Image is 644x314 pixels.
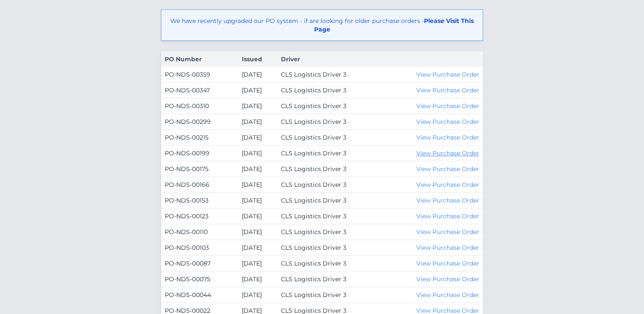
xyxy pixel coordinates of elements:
[238,177,278,193] td: [DATE]
[416,165,479,173] a: View Purchase Order
[278,240,382,256] td: CLS Logistics Driver 3
[161,51,238,67] th: PO Number
[238,83,278,98] td: [DATE]
[238,287,278,303] td: [DATE]
[165,71,210,78] a: PO-NDS-00359
[165,86,210,94] a: PO-NDS-00347
[238,114,278,130] td: [DATE]
[165,275,210,283] a: PO-NDS-00075
[165,181,209,188] a: PO-NDS-00166
[416,212,479,220] a: View Purchase Order
[416,86,479,94] a: View Purchase Order
[165,228,208,236] a: PO-NDS-00110
[238,256,278,271] td: [DATE]
[238,240,278,256] td: [DATE]
[165,134,209,141] a: PO-NDS-00215
[165,212,209,220] a: PO-NDS-00123
[416,134,479,141] a: View Purchase Order
[238,271,278,287] td: [DATE]
[238,130,278,146] td: [DATE]
[238,161,278,177] td: [DATE]
[165,197,209,204] a: PO-NDS-00153
[278,208,382,224] td: CLS Logistics Driver 3
[416,244,479,251] a: View Purchase Order
[165,102,209,110] a: PO-NDS-00310
[238,98,278,114] td: [DATE]
[416,228,479,236] a: View Purchase Order
[165,165,209,173] a: PO-NDS-00175
[278,177,382,193] td: CLS Logistics Driver 3
[278,224,382,240] td: CLS Logistics Driver 3
[416,291,479,299] a: View Purchase Order
[278,146,382,161] td: CLS Logistics Driver 3
[278,271,382,287] td: CLS Logistics Driver 3
[238,51,278,67] th: Issued
[165,118,211,126] a: PO-NDS-00299
[165,291,211,299] a: PO-NDS-00044
[416,71,479,78] a: View Purchase Order
[278,83,382,98] td: CLS Logistics Driver 3
[416,181,479,188] a: View Purchase Order
[238,67,278,83] td: [DATE]
[416,149,479,157] a: View Purchase Order
[416,275,479,283] a: View Purchase Order
[165,149,209,157] a: PO-NDS-00199
[168,17,476,34] p: We have recently upgraded our PO system - if are looking for older purchase orders -
[165,244,209,251] a: PO-NDS-00103
[278,161,382,177] td: CLS Logistics Driver 3
[278,256,382,271] td: CLS Logistics Driver 3
[278,67,382,83] td: CLS Logistics Driver 3
[165,260,211,267] a: PO-NDS-00087
[278,130,382,146] td: CLS Logistics Driver 3
[278,51,382,67] th: Driver
[238,193,278,208] td: [DATE]
[278,114,382,130] td: CLS Logistics Driver 3
[278,193,382,208] td: CLS Logistics Driver 3
[238,224,278,240] td: [DATE]
[416,102,479,110] a: View Purchase Order
[416,260,479,267] a: View Purchase Order
[238,208,278,224] td: [DATE]
[416,197,479,204] a: View Purchase Order
[314,17,474,33] a: Please Visit This Page
[416,118,479,126] a: View Purchase Order
[278,98,382,114] td: CLS Logistics Driver 3
[238,146,278,161] td: [DATE]
[278,287,382,303] td: CLS Logistics Driver 3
